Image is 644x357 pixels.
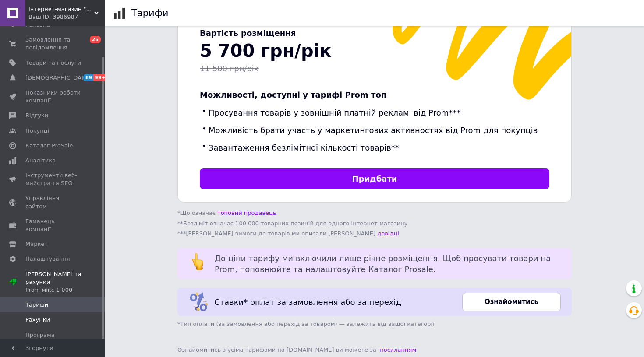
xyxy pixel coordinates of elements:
span: Покупці [25,127,49,135]
a: Придбати [200,168,549,189]
span: Завантаження безлімітної кількості товарів** [209,143,399,152]
span: Інтернет-магазин "VINT" [28,5,94,13]
span: Аналітика [25,157,56,164]
span: Просування товарів у зовнішній платній рекламі від Prom*** [209,108,460,117]
span: Ознайомитись [485,297,538,307]
span: *Що означає [177,210,276,216]
span: До ціни тарифу ми включили лише річне розміщення. Щоб просувати товари на Prom, поповнюйте та нал... [215,254,551,274]
span: Тарифи [25,301,48,309]
span: Інструменти веб-майстра та SEO [25,171,81,187]
span: [PERSON_NAME] та рахунки [25,270,105,294]
a: топовий продавець [216,210,276,216]
span: Налаштування [25,255,70,263]
img: Картинка відсотків [188,292,208,311]
span: Ставки* оплат за замовлення або за перехід [214,297,401,307]
span: Каталог ProSale [25,142,73,150]
span: [DEMOGRAPHIC_DATA] [25,74,90,82]
span: Вартість розміщення [200,28,296,38]
span: Показники роботи компанії [25,89,81,105]
span: *Тип оплати (за замовлення або перехід за товаром) — залежить від вашої категорії [177,320,572,328]
span: Маркет [25,240,48,248]
div: Prom мікс 1 000 [25,286,105,294]
a: довідці [375,230,399,237]
span: Рахунки [25,316,50,324]
span: Управління сайтом [25,194,81,210]
span: 11 500 грн/рік [200,64,259,73]
span: Можливість брати участь у маркетингових активностях від Prom для покупців [209,126,538,135]
span: 25 [90,36,101,43]
span: 99+ [93,74,108,81]
h1: Тарифи [131,8,168,18]
span: 89 [83,74,93,81]
a: посиланням [378,346,416,353]
span: Гаманець компанії [25,217,81,233]
a: Ознайомитись [462,293,561,311]
span: Ознайомитись з усіма тарифами на [DOMAIN_NAME] ви можете за [177,346,416,353]
div: Ваш ID: 3986987 [28,13,105,21]
span: **Безліміт означає 100 000 товарних позицій для одного інтернет-магазину [177,220,407,227]
img: :point_up_2: [192,253,205,270]
span: ***[PERSON_NAME] вимоги до товарів ми описали [PERSON_NAME] [177,230,399,237]
span: Можливості, доступні у тарифі Prom топ [200,90,386,99]
span: 5 700 грн/рік [200,41,331,61]
span: Замовлення та повідомлення [25,36,81,52]
span: Відгуки [25,112,48,119]
span: Товари та послуги [25,59,81,67]
span: Програма "Приведи друга" [25,331,81,347]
